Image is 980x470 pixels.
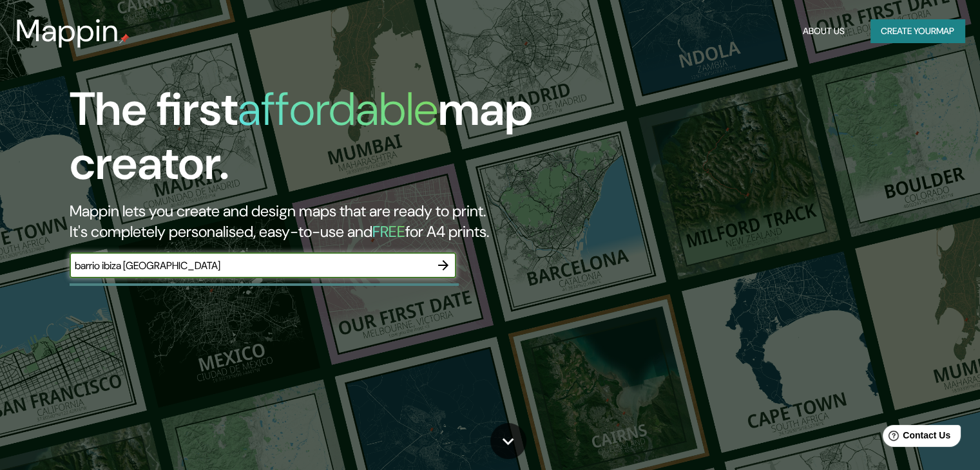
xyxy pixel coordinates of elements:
[870,19,965,43] button: Create yourmap
[798,19,850,43] button: About Us
[119,33,130,44] img: mappin-pin
[372,221,405,241] h5: FREE
[70,201,560,242] h2: Mappin lets you create and design maps that are ready to print. It's completely personalised, eas...
[238,79,438,139] h1: affordable
[865,420,966,456] iframe: Help widget launcher
[15,13,119,49] h3: Mappin
[70,82,560,201] h1: The first map creator.
[70,258,430,273] input: Choose your favourite place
